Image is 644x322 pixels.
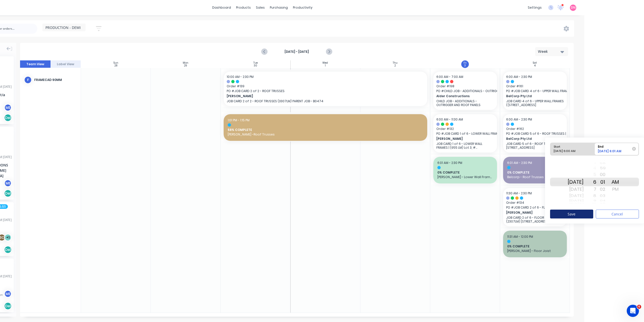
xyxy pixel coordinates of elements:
button: Save [550,210,593,218]
span: 6:00 AM - 2:30 PM [506,75,532,79]
span: PO # JOB CARD 2 of 2 - ROOF TRUSSES [227,89,424,93]
div: 59 [596,165,609,172]
div: 05 [596,202,609,204]
div: AM [609,178,622,186]
div: 6 [584,178,596,186]
span: 58% COMPLETE [228,128,423,132]
div: Hour [584,158,596,206]
span: PO # CHILD JOB - ADDITIONALS - OUTRIGGER AND ROOF PANELS [436,89,494,93]
span: Order # 139 [227,84,424,89]
div: Minute [596,158,609,206]
span: 10:00 AM - 2:30 PM [227,75,254,79]
strong: [DATE] - [DATE] [271,49,322,54]
div: Del [4,190,12,197]
div: 5 [584,171,596,179]
div: 00 [596,171,609,179]
span: [PERSON_NAME] -Roof Trusses [228,132,423,137]
span: PRODUCTION - DEMI [45,25,81,30]
div: Date [568,158,584,206]
span: PO # JOB CARD 1 of 6 - LOWER WALL FRAMES | Lot 3, #[GEOGRAPHIC_DATA] Carsledine [436,131,494,136]
div: 4 [534,64,536,67]
span: 0% COMPLETE [507,244,563,249]
button: Cancel [596,210,639,218]
span: Order # 134 [506,200,564,205]
p: JOB CARD 4 of 6 - UPPER WALL FRAMES | [STREET_ADDRESS] [506,99,564,107]
span: Order # 161 [506,84,564,89]
div: 30 [254,64,257,67]
div: Start [552,143,589,149]
span: 6 [637,305,641,309]
span: Belcorp - Roof Trusses [507,175,563,179]
div: Wed [322,61,328,64]
button: Label View [51,60,81,68]
iframe: Intercom live chat [627,305,639,317]
span: 11:30 AM - 2:30 PM [506,191,532,195]
div: 9 [584,198,596,203]
div: productivity [290,4,315,11]
p: CHILD JOB - ADDITIONALS - OUTRIGGER AND ROOF PANELS [436,99,494,107]
div: ME [4,290,12,298]
span: [PERSON_NAME] [506,210,558,215]
span: [PERSON_NAME] - Lower Wall Frames [437,175,493,179]
span: PO # JOB CARD 4 of 6 - UPPER WALL FRAMES | [STREET_ADDRESS] [506,89,564,93]
div: products [234,4,253,11]
div: Sat [533,61,537,64]
p: JOB CARD 5 of 6 - ROOF TRUSSES | [STREET_ADDRESS] [506,142,564,149]
div: 2 [584,160,596,162]
div: 7 [584,185,596,193]
div: 03 [596,193,609,199]
div: [DATE] [568,198,584,203]
div: Thu [393,61,398,64]
span: Order # 198 [436,84,494,89]
p: JOB CARD 1 of 6 - LOWER WALL FRAMES | (955 LM) Lot 3, #[GEOGRAPHIC_DATA], Carsledine [436,142,494,149]
span: 6:01 AM - 2:30 PM [437,161,462,165]
div: Del [4,246,12,253]
div: sales [253,4,267,11]
div: 28 [114,64,117,67]
div: 3 [584,161,596,165]
div: 02 [596,185,609,193]
span: 0% COMPLETE [507,170,563,175]
div: Sun [113,61,118,64]
div: Fri [464,61,467,64]
div: Tue [253,61,258,64]
div: Del [4,302,12,310]
span: [PERSON_NAME] [227,94,404,98]
div: PM [609,185,622,193]
div: [DATE] 6:01 AM [596,149,633,155]
div: 1 [325,64,326,67]
div: Mon [183,61,188,64]
span: [PERSON_NAME] [436,137,488,141]
span: BelCorp Pty Ltd [506,94,558,98]
span: 0% COMPLETE [437,170,493,175]
div: 58 [596,161,609,165]
div: End [596,143,633,149]
button: Team View [20,60,51,68]
div: 57 [596,160,609,162]
div: FRAMECAD 90mm [34,78,77,82]
div: 10 [584,202,596,204]
span: DN [571,5,575,10]
div: [DATE] [568,193,584,199]
span: 6:00 AM - 11:30 AM [436,117,463,122]
div: ME [4,104,12,111]
div: [DATE] [568,202,584,204]
span: BelCorp Pty Ltd [506,137,558,141]
div: Week [538,49,561,54]
button: Week [535,47,568,56]
div: 04 [596,198,609,203]
div: Del [4,114,12,122]
div: [DATE] [568,178,584,186]
p: JOB CARD 2 of 2 - ROOF TRUSSES (3307LM) PARENT JOB - B0474 [227,99,424,103]
span: Order # 132 [436,127,494,131]
span: Alder Constructions [436,94,488,98]
div: 3 [464,64,466,67]
div: ME [4,179,12,187]
span: [PERSON_NAME] - Floor Joist [507,249,563,253]
span: 6:00 AM - 2:30 PM [506,117,532,122]
span: PO # JOB CARD 5 of 6 - ROOF TRUSSES | [STREET_ADDRESS] [506,131,564,136]
div: + 1 [4,234,12,241]
div: 01 [596,178,609,186]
